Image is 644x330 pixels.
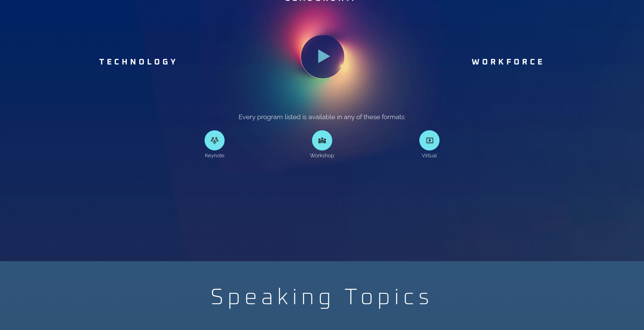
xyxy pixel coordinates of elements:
[3,114,641,120] h2: Every program listed is available in any of these formats:
[273,153,370,158] h2: Workshop
[472,58,545,66] a: WORKFORCE
[166,153,263,158] h2: Keynote
[99,58,178,66] a: TECHNOLOGY
[381,153,478,158] h2: Virtual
